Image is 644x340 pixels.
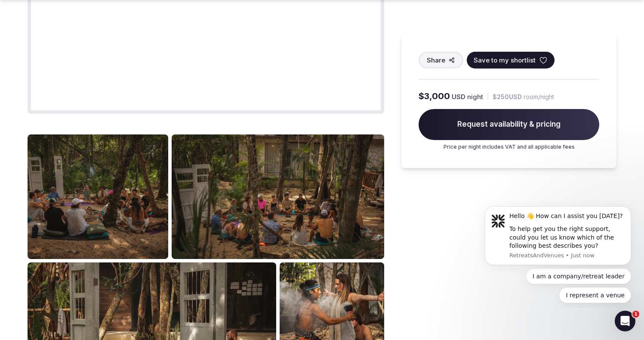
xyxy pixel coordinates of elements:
[493,93,522,101] span: $250 USD
[467,92,483,101] span: night
[28,134,168,259] img: Venue gallery photo
[419,143,599,151] p: Price per night includes VAT and all applicable fees
[452,92,465,101] span: USD
[472,199,644,308] iframe: Intercom notifications message
[419,90,450,102] span: $3,000
[427,56,445,65] span: Share
[615,311,635,331] iframe: Intercom live chat
[419,109,599,140] span: Request availability & pricing
[467,52,555,69] button: Save to my shortlist
[172,134,384,259] img: Venue gallery photo
[474,56,536,65] span: Save to my shortlist
[524,93,554,101] span: room/night
[632,311,639,318] span: 1
[419,52,463,69] button: Share
[487,92,489,101] div: |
